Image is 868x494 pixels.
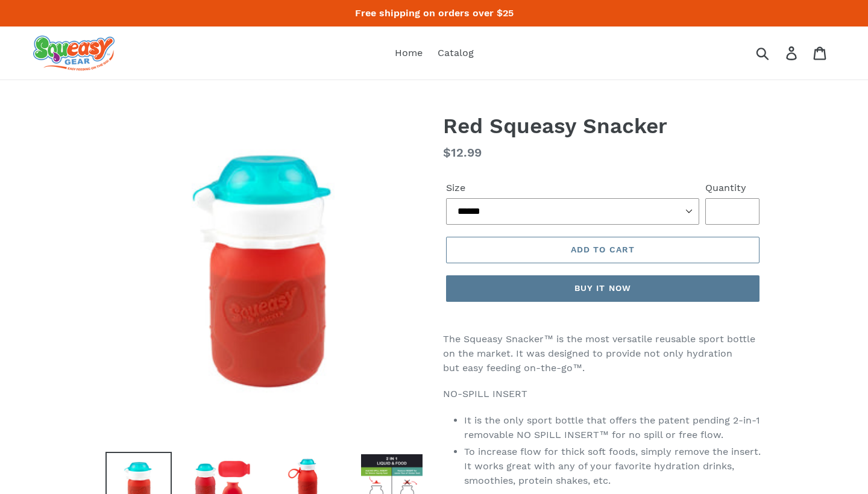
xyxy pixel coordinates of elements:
[446,275,759,302] button: Buy it now
[446,237,759,263] button: Add to cart
[395,47,423,59] span: Home
[108,116,423,430] img: Red Squeasy Snacker
[443,113,763,139] h1: Red Squeasy Snacker
[464,413,763,442] li: It is the only sport bottle that offers the patent pending 2-in-1 removable NO SPILL INSERT™ for ...
[705,181,759,195] label: Quantity
[571,245,635,254] span: Add to cart
[438,47,474,59] span: Catalog
[446,181,699,195] label: Size
[33,36,115,70] img: squeasy gear snacker portable food pouch
[432,44,480,62] a: Catalog
[389,44,429,62] a: Home
[443,332,763,375] p: The Squeasy Snacker™ is the most versatile reusable sport bottle on the market. It was designed t...
[443,145,482,160] span: $12.99
[464,445,763,488] li: To increase flow for thick soft foods, simply remove the insert. It works great with any of your ...
[443,387,763,401] p: NO-SPILL INSERT
[760,40,793,66] input: Search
